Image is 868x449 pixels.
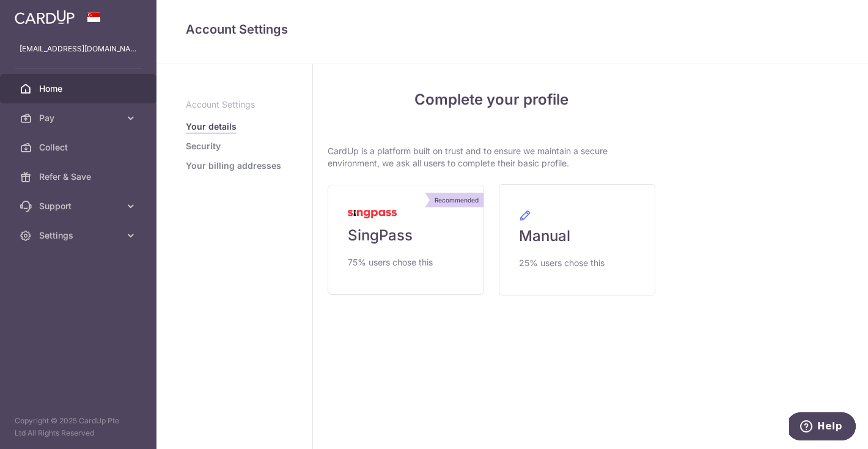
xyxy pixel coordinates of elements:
img: MyInfoLogo [348,210,397,218]
span: Settings [39,229,120,242]
a: Your details [186,121,237,133]
span: Manual [519,226,570,246]
p: [EMAIL_ADDRESS][DOMAIN_NAME] [20,43,137,55]
span: 25% users chose this [519,256,605,270]
span: Collect [39,141,120,154]
a: Security [186,140,221,152]
p: CardUp is a platform built on trust and to ensure we maintain a secure environment, we ask all us... [328,145,655,169]
div: Recommended [430,193,484,207]
h4: Complete your profile [328,89,655,111]
a: Your billing addresses [186,160,281,172]
a: Manual 25% users chose this [499,184,655,295]
span: 75% users chose this [348,255,433,270]
span: Home [39,83,120,95]
h4: Account Settings [186,20,839,39]
span: Help [28,9,53,20]
iframe: Opens a widget where you can find more information [789,412,856,443]
p: Account Settings [186,98,283,111]
span: Support [39,200,120,212]
span: Refer & Save [39,171,120,183]
span: Pay [39,112,120,124]
span: SingPass [348,226,413,245]
a: Recommended SingPass 75% users chose this [328,185,484,295]
img: CardUp [15,10,75,24]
